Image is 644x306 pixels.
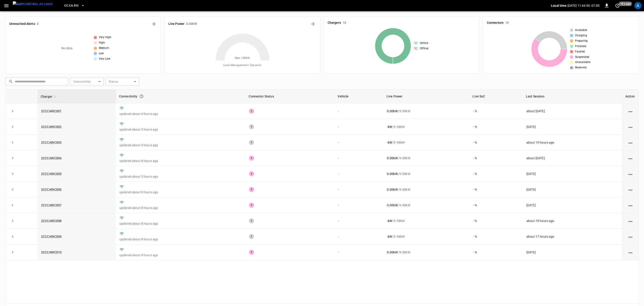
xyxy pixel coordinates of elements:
h6: Unresolved Alerts [9,22,35,26]
button: expand row [9,170,16,177]
td: - % [469,213,523,229]
span: Very High [99,35,112,40]
p: No data [61,46,73,51]
p: [DATE] 11:44:50 -07:00 [567,3,600,8]
span: Online [420,41,428,45]
td: - % [469,229,523,244]
td: about 19 hours ago [523,135,622,150]
span: Medium [99,46,109,50]
td: - [334,119,383,135]
td: - [334,229,383,244]
th: Last Session [523,90,622,103]
div: action cell options [628,250,633,254]
p: 0.00 kW [387,172,398,176]
div: 1 [249,124,254,129]
div: / 9.98 kW [387,140,466,145]
td: - [334,150,383,166]
p: 0.00 kW [387,109,398,113]
p: 0.00 kW [387,203,398,207]
td: [DATE] [523,245,622,260]
div: 1 [249,218,254,223]
div: / 9.98 kW [387,156,466,160]
th: Action [622,90,638,103]
td: - % [469,135,523,150]
p: - kW [387,234,392,239]
h6: 10 [343,20,346,25]
p: Local time [551,3,567,8]
p: 0.00 kW [387,187,398,192]
a: 2CCCARIC003 [41,141,62,144]
td: - [334,103,383,119]
button: expand row [9,249,16,256]
h6: 0 [37,22,39,26]
p: updated about 8 hours ago [119,206,242,210]
td: - [334,135,383,150]
div: / 9.98 kW [387,203,466,207]
p: 0.00 kW [387,156,398,160]
p: updated about 8 hours ago [119,253,242,257]
h6: Live Power [168,22,184,26]
div: action cell options [628,140,633,145]
div: 1 [249,171,254,176]
p: - kW [387,219,392,223]
p: updated about 8 hours ago [119,221,242,226]
td: - [334,182,383,197]
td: - [334,213,383,229]
div: action cell options [628,203,633,207]
div: 1 [249,109,254,114]
td: about 17 hours ago [523,229,622,244]
span: Preparing [575,39,588,43]
h6: 0.00 kW [186,22,197,26]
span: CC.CA.RIC [64,3,79,8]
div: 1 [249,187,254,192]
p: updated about 8 hours ago [119,237,242,241]
td: [DATE] [523,166,622,182]
div: action cell options [628,187,633,192]
div: action cell options [628,172,633,176]
button: expand row [9,108,16,114]
div: 1 [249,250,254,255]
p: updated about 8 hours ago [119,159,242,163]
span: Unavailable [575,60,590,65]
div: action cell options [628,156,633,160]
th: Vehicle [334,90,383,103]
a: 2CCCARIC002 [41,125,62,129]
td: - [334,166,383,182]
a: 2CCCARIC006 [41,188,62,191]
p: updated about 5 hours ago [119,127,242,132]
span: Finished [575,44,586,49]
span: Charger [41,94,58,99]
a: 2CCCARIC005 [41,172,62,176]
td: - % [469,245,523,260]
img: ampcontrol.io logo [13,1,53,7]
td: [DATE] [523,119,622,135]
button: Energy Overview [309,20,316,28]
div: / 9.98 kW [387,234,466,239]
span: Faulted [575,50,585,54]
div: / 9.98 kW [387,219,466,223]
div: action cell options [628,109,633,113]
div: 1 [249,203,254,208]
span: Offline [420,46,428,51]
button: expand row [9,155,16,162]
span: 10 s ago [619,2,632,6]
span: Very Low [99,57,110,61]
p: - kW [387,140,392,145]
th: Connector Status [245,90,334,103]
span: Available [575,28,587,32]
div: 1 [249,156,254,161]
td: - [334,197,383,213]
span: Low [99,51,104,56]
div: action cell options [628,234,633,239]
div: action cell options [628,125,633,129]
div: / 9.98 kW [387,125,466,129]
td: - % [469,197,523,213]
td: - [334,245,383,260]
button: All Alerts [150,20,157,28]
p: - kW [387,125,392,129]
span: High [99,41,105,45]
div: / 9.98 kW [387,187,466,192]
button: CC.CA.RIC [62,1,86,10]
a: 2CCCARIC010 [41,250,62,254]
button: expand row [9,139,16,146]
